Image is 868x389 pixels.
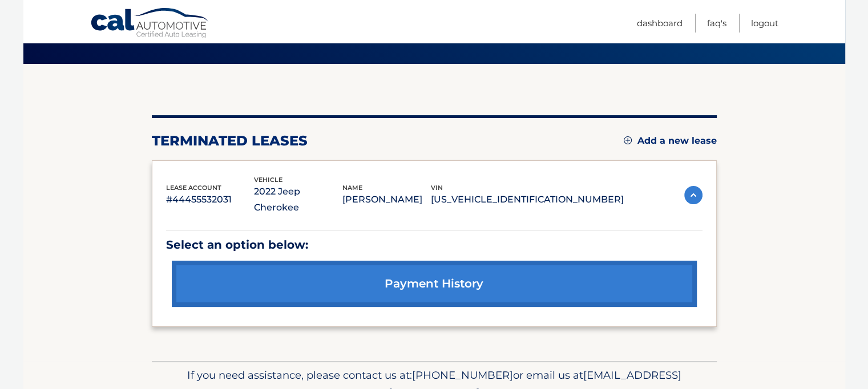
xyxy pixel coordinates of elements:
span: [PHONE_NUMBER] [412,368,513,382]
a: Logout [751,14,778,33]
p: [US_VEHICLE_IDENTIFICATION_NUMBER] [431,192,624,208]
span: vin [431,184,443,192]
a: Add a new lease [624,135,717,147]
img: accordion-active.svg [684,186,703,204]
a: FAQ's [707,14,726,33]
span: vehicle [254,176,282,184]
h2: terminated leases [152,132,308,149]
a: Dashboard [637,14,683,33]
p: [PERSON_NAME] [342,192,431,208]
p: Select an option below: [166,235,703,255]
a: payment history [172,261,697,307]
p: 2022 Jeep Cherokee [254,184,342,216]
span: name [342,184,362,192]
span: lease account [166,184,221,192]
p: #44455532031 [166,192,255,208]
a: Cal Automotive [90,7,210,40]
img: add.svg [624,136,632,144]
